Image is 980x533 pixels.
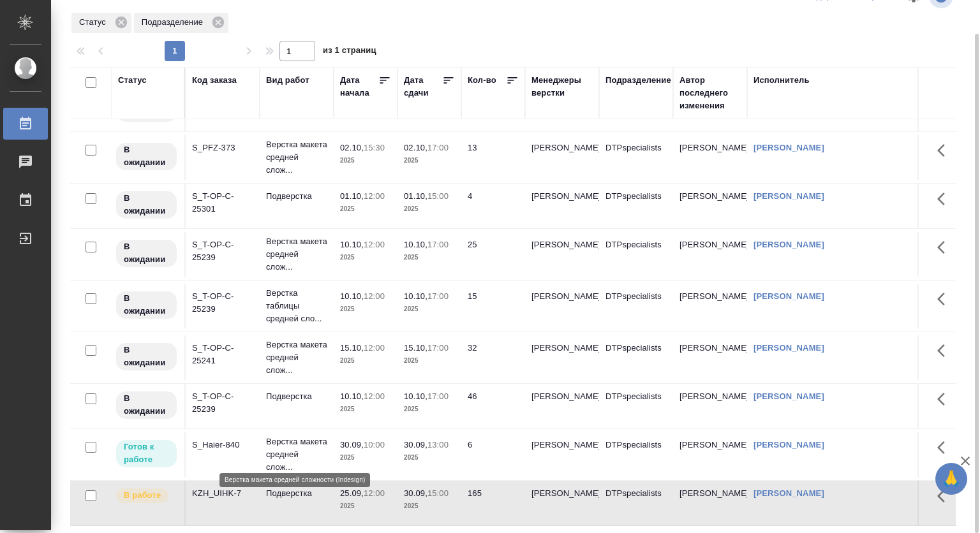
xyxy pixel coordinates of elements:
div: Дата начала [340,74,378,99]
div: S_T-OP-C-25301 [192,190,253,215]
td: 25 [461,232,525,277]
p: 13:00 [427,440,449,449]
p: 15.10, [404,343,427,353]
td: 165 [461,481,525,525]
p: Верстка макета средней слож... [266,138,327,177]
td: DTPspecialists [599,232,673,277]
div: Исполнитель [754,74,810,87]
button: 🙏 [935,463,967,495]
td: 15 [461,284,525,328]
p: [PERSON_NAME] [531,290,593,303]
p: 2025 [340,500,391,513]
a: [PERSON_NAME] [754,143,824,152]
div: S_T-OP-C-25241 [192,342,253,367]
p: [PERSON_NAME] [531,390,593,403]
td: DTPspecialists [599,432,673,477]
div: Исполнитель назначен, приступать к работе пока рано [115,142,178,172]
div: S_T-OP-C-25239 [192,238,253,264]
a: [PERSON_NAME] [754,391,824,401]
a: [PERSON_NAME] [754,191,824,201]
td: [PERSON_NAME] [673,135,747,180]
div: Исполнитель назначен, приступать к работе пока рано [115,342,178,372]
div: Подразделение [605,74,671,87]
p: Верстка макета средней слож... [266,339,327,377]
p: Статус [79,16,110,29]
div: S_T-OP-C-25239 [192,390,253,416]
p: 2025 [404,303,455,316]
p: 15:00 [427,488,449,498]
a: [PERSON_NAME] [754,343,824,353]
p: [PERSON_NAME] [531,190,593,203]
p: 12:00 [364,291,385,301]
a: [PERSON_NAME] [754,291,824,301]
button: Здесь прячутся важные кнопки [930,481,960,511]
td: [PERSON_NAME] [673,384,747,428]
td: [PERSON_NAME] [673,481,747,525]
p: 15:30 [364,143,385,152]
p: 17:00 [427,391,449,401]
p: 01.10, [404,191,427,201]
p: 10:00 [364,440,385,449]
p: 15.10, [340,343,364,353]
p: [PERSON_NAME] [531,238,593,251]
div: S_PFZ-373 [192,142,253,154]
p: В работе [124,489,161,502]
p: 2025 [404,354,455,367]
div: Исполнитель выполняет работу [115,487,178,504]
button: Здесь прячутся важные кнопки [930,432,960,463]
div: S_Haier-840 [192,439,253,451]
a: [PERSON_NAME] [754,240,824,249]
td: [PERSON_NAME] [673,284,747,328]
p: 12:00 [364,240,385,249]
p: 2025 [340,251,391,264]
p: В ожидании [124,240,169,266]
p: 30.09, [404,488,427,498]
p: [PERSON_NAME] [531,487,593,500]
td: DTPspecialists [599,384,673,428]
div: KZH_UIHK-7 [192,487,253,500]
td: 4 [461,184,525,228]
p: Подверстка [266,487,327,500]
td: DTPspecialists [599,184,673,228]
button: Здесь прячутся важные кнопки [930,135,960,166]
p: 12:00 [364,191,385,201]
p: 30.09, [340,440,364,449]
p: В ожидании [124,192,169,217]
p: [PERSON_NAME] [531,439,593,451]
p: 2025 [404,154,455,167]
p: 10.10, [404,240,427,249]
div: Исполнитель назначен, приступать к работе пока рано [115,190,178,220]
p: Верстка таблицы средней сло... [266,287,327,325]
p: 2025 [404,251,455,264]
div: Менеджеры верстки [531,74,593,99]
p: Подразделение [142,16,207,29]
div: Исполнитель назначен, приступать к работе пока рано [115,390,178,420]
div: S_T-OP-C-25239 [192,290,253,316]
td: DTPspecialists [599,335,673,380]
p: 2025 [404,403,455,416]
p: 12:00 [364,343,385,353]
p: 10.10, [340,391,364,401]
p: 2025 [340,403,391,416]
td: 46 [461,384,525,428]
td: DTPspecialists [599,135,673,180]
div: Подразделение [134,13,228,33]
p: [PERSON_NAME] [531,342,593,354]
td: 13 [461,135,525,180]
span: из 1 страниц [323,43,376,61]
p: 2025 [340,203,391,215]
button: Здесь прячутся важные кнопки [930,232,960,263]
p: 2025 [340,451,391,464]
p: 17:00 [427,343,449,353]
td: 32 [461,335,525,380]
p: [PERSON_NAME] [531,142,593,154]
p: В ожидании [124,292,169,318]
p: Подверстка [266,390,327,403]
button: Здесь прячутся важные кнопки [930,384,960,414]
p: 25.09, [340,488,364,498]
td: 6 [461,432,525,477]
p: Готов к работе [124,441,169,466]
span: 🙏 [940,465,962,492]
div: Статус [71,13,131,33]
div: Исполнитель может приступить к работе [115,439,178,469]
